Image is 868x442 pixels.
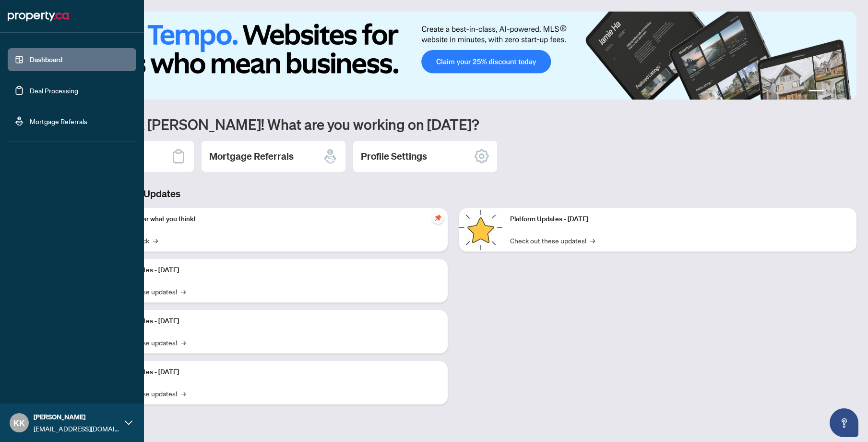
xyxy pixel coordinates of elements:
p: Platform Updates - [DATE] [510,214,849,225]
p: Platform Updates - [DATE] [101,367,440,378]
p: Platform Updates - [DATE] [101,265,440,276]
a: Check out these updates!→ [510,235,595,246]
span: → [181,337,186,348]
span: pushpin [432,212,444,224]
button: 2 [828,90,832,94]
button: Open asap [830,408,858,437]
span: → [181,286,186,297]
span: → [590,235,595,246]
button: 1 [809,90,824,94]
span: [PERSON_NAME] [34,412,120,422]
h2: Profile Settings [361,150,427,163]
img: Platform Updates - June 23, 2025 [459,208,502,252]
a: Deal Processing [30,86,78,95]
img: Slide 0 [50,12,856,100]
span: KK [13,416,25,429]
span: [EMAIL_ADDRESS][DOMAIN_NAME] [34,423,120,434]
h1: Welcome back [PERSON_NAME]! What are you working on [DATE]? [50,115,856,133]
h2: Mortgage Referrals [209,150,294,163]
p: We want to hear what you think! [101,214,440,225]
img: logo [8,9,69,24]
p: Platform Updates - [DATE] [101,316,440,327]
button: 4 [843,90,847,94]
span: → [181,388,186,399]
a: Mortgage Referrals [30,117,87,126]
span: → [153,235,158,246]
a: Dashboard [30,55,62,64]
h3: Brokerage & Industry Updates [50,187,856,201]
button: 3 [835,90,839,94]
